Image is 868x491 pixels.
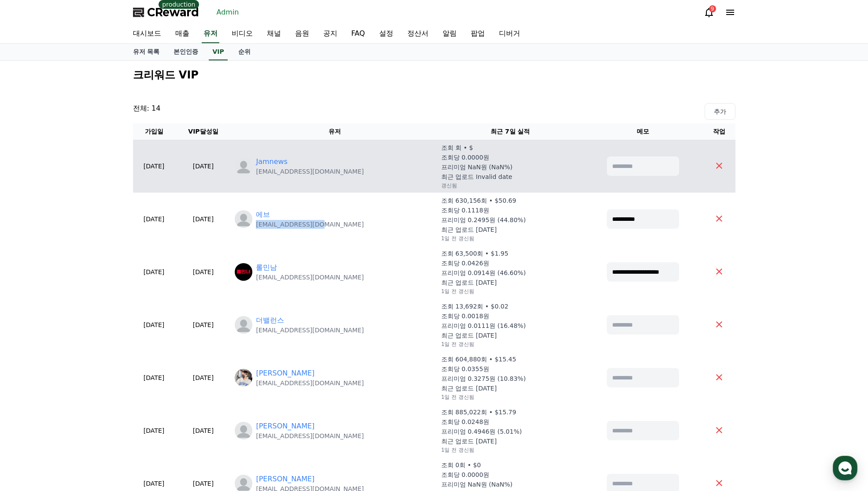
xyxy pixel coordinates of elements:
[231,44,258,60] a: 순위
[166,44,205,60] a: 본인인증
[256,379,364,387] p: [EMAIL_ADDRESS][DOMAIN_NAME]
[175,193,232,245] td: [DATE]
[175,245,232,298] td: [DATE]
[256,156,288,167] a: Jamnews
[175,298,232,351] td: [DATE]
[202,25,219,43] a: 유저
[58,279,114,301] a: 대화
[464,25,492,43] a: 팝업
[441,302,509,311] p: 조회 13,692회 • $0.02
[256,167,364,176] p: [EMAIL_ADDRESS][DOMAIN_NAME]
[441,341,474,348] p: 1일 전 갱신됨
[235,210,252,228] img: https://cdn.creward.net/profile/user/profile_blank.webp
[441,235,474,242] p: 1일 전 갱신됨
[492,25,527,43] a: 디버거
[175,123,232,140] th: VIP달성일
[133,245,175,298] td: [DATE]
[28,293,33,300] span: 홈
[133,298,175,351] td: [DATE]
[438,123,583,140] th: 최근 7일 실적
[126,44,167,60] a: 유저 목록
[441,355,517,364] p: 조회 604,880회 • $15.45
[441,394,474,401] p: 1일 전 갱신됨
[441,182,457,189] p: 갱신됨
[256,368,314,379] a: [PERSON_NAME]
[441,461,481,469] p: 조회 0회 • $0
[441,268,526,277] p: 프리미엄 0.0914원 (46.60%)
[168,25,196,43] a: 매출
[260,25,288,43] a: 채널
[256,273,364,282] p: [EMAIL_ADDRESS][DOMAIN_NAME]
[235,422,252,439] img: profile_blank.webp
[235,263,252,281] img: https://lh3.googleusercontent.com/a/ACg8ocIRkcOePDkb8G556KPr_g5gDUzm96TACHS6QOMRMdmg6EqxY2Y=s96-c
[441,216,526,224] p: 프리미엄 0.2495원 (44.80%)
[441,331,497,340] p: 최근 업로드 [DATE]
[316,25,344,43] a: 공지
[441,321,526,330] p: 프리미엄 0.0111원 (16.48%)
[441,249,509,258] p: 조회 63,500회 • $1.95
[441,427,522,436] p: 프리미엄 0.4946원 (5.01%)
[256,421,314,431] a: [PERSON_NAME]
[256,474,314,484] a: [PERSON_NAME]
[133,103,161,120] p: 전체: 14
[436,25,464,43] a: 알림
[441,437,497,446] p: 최근 업로드 [DATE]
[235,369,252,387] img: https://lh3.googleusercontent.com/a/ACg8ocKhW7DOSSxXEahyzMVGynu3e6j2-ZuN91Drsi2gr1YUW94qyoz8=s96-c
[256,326,364,335] p: [EMAIL_ADDRESS][DOMAIN_NAME]
[3,279,58,301] a: 홈
[441,384,497,393] p: 최근 업로드 [DATE]
[133,68,735,82] h2: 크리워드 VIP
[441,417,489,426] p: 조회당 0.0248원
[256,209,270,220] a: 에브
[583,123,703,140] th: 메모
[81,293,91,300] span: 대화
[133,351,175,404] td: [DATE]
[133,5,199,19] a: CReward
[441,480,513,489] p: 프리미엄 NaN원 (NaN%)
[441,163,513,171] p: 프리미엄 NaN원 (NaN%)
[256,431,364,440] p: [EMAIL_ADDRESS][DOMAIN_NAME]
[441,153,489,162] p: 조회당 0.0000원
[225,25,260,43] a: 비디오
[709,5,716,12] div: 9
[209,44,227,60] a: VIP
[114,279,169,301] a: 설정
[175,351,232,404] td: [DATE]
[441,259,489,268] p: 조회당 0.0426원
[441,172,512,181] p: 최근 업로드 Invalid date
[133,140,175,193] td: [DATE]
[344,25,372,43] a: FAQ
[704,7,714,18] a: 9
[441,278,497,287] p: 최근 업로드 [DATE]
[705,103,735,120] button: 추가
[441,446,474,454] p: 1일 전 갱신됨
[133,123,175,140] th: 가입일
[441,196,517,205] p: 조회 630,156회 • $50.69
[126,25,168,43] a: 대시보드
[441,408,517,417] p: 조회 885,022회 • $15.79
[133,404,175,457] td: [DATE]
[703,123,735,140] th: 작업
[175,140,232,193] td: [DATE]
[235,157,252,175] img: profile_blank.webp
[213,5,243,19] a: Admin
[441,470,489,479] p: 조회당 0.0000원
[441,312,489,320] p: 조회당 0.0018원
[372,25,400,43] a: 설정
[256,315,284,326] a: 더밸런스
[235,316,252,334] img: https://cdn.creward.net/profile/user/profile_blank.webp
[400,25,436,43] a: 정산서
[441,225,497,234] p: 최근 업로드 [DATE]
[441,288,474,295] p: 1일 전 갱신됨
[133,193,175,245] td: [DATE]
[256,220,364,229] p: [EMAIL_ADDRESS][DOMAIN_NAME]
[256,262,277,273] a: 롤민남
[136,293,147,300] span: 설정
[441,143,473,152] p: 조회 회 • $
[288,25,316,43] a: 음원
[175,404,232,457] td: [DATE]
[441,374,526,383] p: 프리미엄 0.3275원 (10.83%)
[147,5,199,19] span: CReward
[231,123,437,140] th: 유저
[441,365,489,373] p: 조회당 0.0355원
